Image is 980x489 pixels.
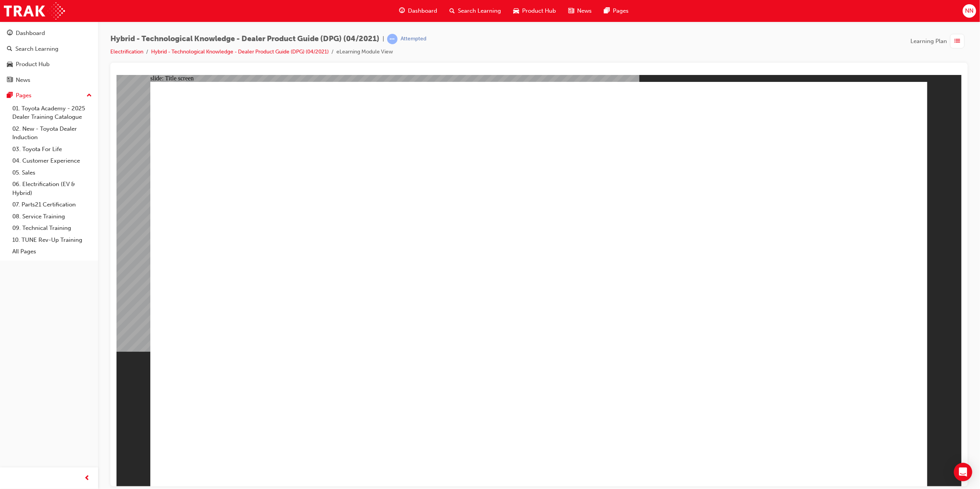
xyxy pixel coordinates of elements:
a: 09. Technical Training [9,222,95,234]
a: Dashboard [3,26,95,40]
a: Search Learning [3,42,95,56]
a: 02. New - Toyota Dealer Induction [9,123,95,143]
div: Attempted [401,35,426,43]
a: pages-iconPages [598,3,635,19]
span: NN [965,7,973,15]
a: 07. Parts21 Certification [9,199,95,211]
span: search-icon [7,46,12,53]
a: guage-iconDashboard [393,3,443,19]
span: guage-icon [7,30,13,37]
li: eLearning Module View [336,48,393,57]
a: 03. Toyota For Life [9,143,95,155]
span: news-icon [568,6,574,16]
a: All Pages [9,246,95,258]
span: Dashboard [408,7,437,15]
a: Electrification [110,48,143,55]
a: 10. TUNE Rev-Up Training [9,234,95,246]
div: Dashboard [16,29,45,38]
span: news-icon [7,77,13,84]
a: News [3,73,95,87]
div: Product Hub [16,60,50,69]
span: pages-icon [7,92,13,99]
button: DashboardSearch LearningProduct HubNews [3,25,95,88]
a: 01. Toyota Academy - 2025 Dealer Training Catalogue [9,103,95,123]
span: pages-icon [604,6,610,16]
a: Product Hub [3,57,95,72]
span: search-icon [449,6,455,16]
span: Learning Plan [910,37,947,46]
img: Trak [4,2,65,20]
span: learningRecordVerb_ATTEMPT-icon [387,34,398,44]
span: list-icon [955,37,960,46]
span: up-icon [87,91,92,101]
span: guage-icon [399,6,405,16]
div: Open Intercom Messenger [954,463,972,481]
a: 06. Electrification (EV & Hybrid) [9,178,95,199]
button: Pages [3,88,95,103]
span: News [577,7,592,15]
a: search-iconSearch Learning [443,3,507,19]
a: Hybrid - Technological Knowledge - Dealer Product Guide (DPG) (04/2021) [151,48,329,55]
a: car-iconProduct Hub [507,3,562,19]
span: | [383,35,384,43]
a: 08. Service Training [9,211,95,223]
div: News [16,76,30,85]
button: Learning Plan [910,34,968,48]
span: prev-icon [85,474,90,483]
a: 04. Customer Experience [9,155,95,167]
span: car-icon [513,6,519,16]
a: 05. Sales [9,167,95,179]
a: news-iconNews [562,3,598,19]
span: Product Hub [522,7,556,15]
span: Hybrid - Technological Knowledge - Dealer Product Guide (DPG) (04/2021) [110,35,379,43]
span: Search Learning [458,7,501,15]
div: Pages [16,91,32,100]
button: NN [963,4,976,18]
span: car-icon [7,61,13,68]
div: Search Learning [15,45,58,53]
span: Pages [613,7,629,15]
